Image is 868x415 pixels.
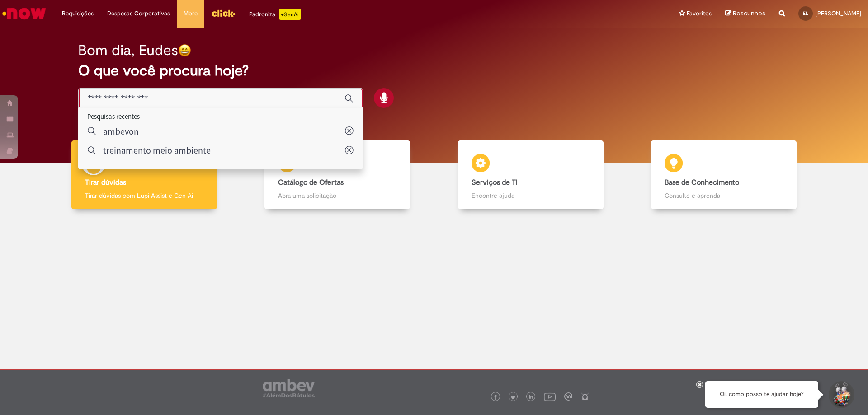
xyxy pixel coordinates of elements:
b: Catálogo de Ofertas [278,178,344,187]
h2: Bom dia, Eudes [78,42,178,58]
h2: O que você procura hoje? [78,63,790,79]
span: [PERSON_NAME] [816,9,861,17]
span: Rascunhos [733,9,765,18]
a: Tirar dúvidas Tirar dúvidas com Lupi Assist e Gen Ai [47,140,241,210]
img: click_logo_yellow_360x200.png [211,6,236,20]
div: Oi, como posso te ajudar hoje? [705,381,818,408]
img: logo_footer_naosei.png [581,392,589,401]
p: Abra uma solicitação [278,191,396,200]
span: Favoritos [687,9,712,18]
a: Serviços de TI Encontre ajuda [434,140,627,210]
p: Tirar dúvidas com Lupi Assist e Gen Ai [85,191,203,200]
a: Catálogo de Ofertas Abra uma solicitação [241,140,434,210]
button: Iniciar Conversa de Suporte [827,381,854,408]
span: Despesas Corporativas [107,9,170,18]
img: happy-face.png [178,44,191,57]
b: Tirar dúvidas [85,178,126,187]
span: Requisições [62,9,94,18]
p: +GenAi [279,9,301,20]
a: Rascunhos [725,9,765,18]
img: logo_footer_ambev_rotulo_gray.png [263,379,315,397]
span: EL [803,10,808,16]
img: logo_footer_facebook.png [493,395,498,400]
img: logo_footer_workplace.png [564,392,572,401]
b: Serviços de TI [472,178,518,187]
img: logo_footer_youtube.png [544,391,556,402]
p: Encontre ajuda [472,191,590,200]
img: logo_footer_linkedin.png [529,395,533,400]
img: ServiceNow [1,5,47,23]
img: logo_footer_twitter.png [511,395,515,400]
p: Consulte e aprenda [665,191,783,200]
span: More [184,9,198,18]
b: Base de Conhecimento [665,178,739,187]
div: Padroniza [249,9,301,20]
a: Base de Conhecimento Consulte e aprenda [627,140,821,210]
